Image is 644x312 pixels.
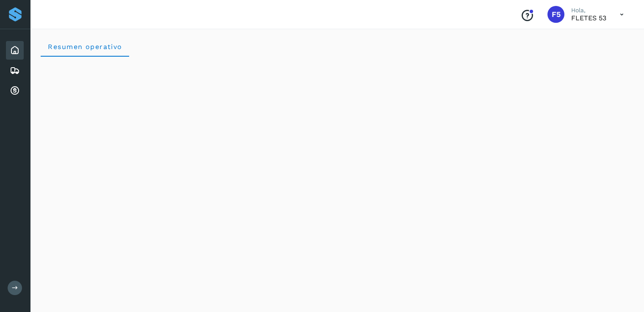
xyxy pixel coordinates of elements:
p: Hola, [571,7,606,14]
p: FLETES 53 [571,14,606,22]
div: Inicio [6,41,24,60]
span: Resumen operativo [47,43,122,51]
div: Embarques [6,61,24,80]
div: Cuentas por cobrar [6,82,24,100]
